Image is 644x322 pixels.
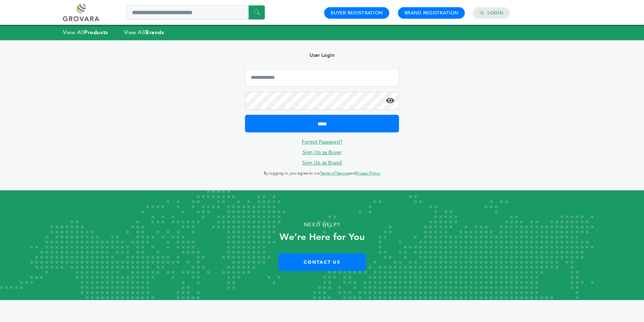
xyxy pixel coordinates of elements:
[303,149,342,156] a: Sign Up as Buyer
[487,10,503,16] a: Login
[302,139,343,145] a: Forgot Password?
[356,171,380,176] a: Privacy Policy
[245,169,399,178] p: By logging in, you agree to our and
[331,10,383,16] a: Buyer Registration
[124,29,164,36] a: View AllBrands
[245,69,399,87] input: Email Address
[404,10,458,16] a: Brand Registration
[309,52,335,59] b: User Login
[245,92,399,110] input: Password
[32,219,612,230] p: Need Help?
[84,29,108,36] strong: Products
[126,5,265,20] input: Search a product or brand...
[302,159,342,166] a: Sign Up as Brand
[280,231,365,244] strong: We’re Here for You
[320,171,349,176] a: Terms of Service
[63,29,108,36] a: View AllProducts
[145,29,164,36] strong: Brands
[278,253,366,271] a: Contact Us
